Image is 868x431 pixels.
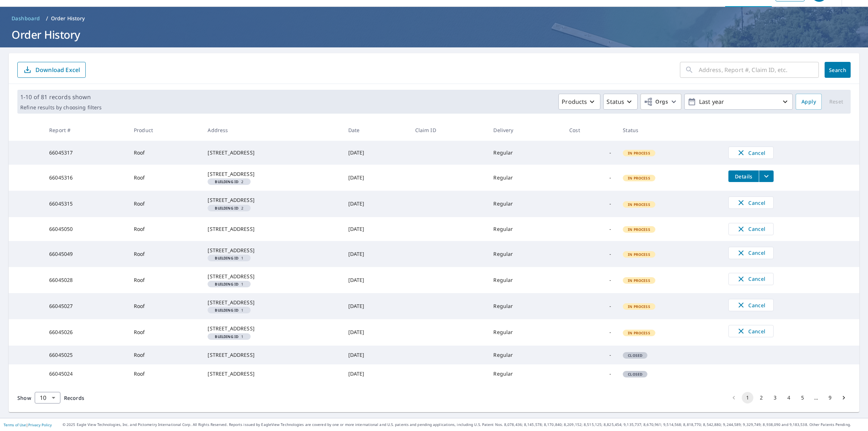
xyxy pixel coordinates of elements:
[736,275,766,283] span: Cancel
[728,197,774,209] button: Cancel
[4,423,52,427] p: |
[756,392,767,403] button: Go to page 2
[488,241,563,267] td: Regular
[35,66,80,74] p: Download Excel
[43,267,128,293] td: 66045028
[736,249,766,257] span: Cancel
[624,227,655,232] span: In Process
[210,282,248,286] span: 1
[624,353,647,358] span: Closed
[215,256,238,260] em: Building ID
[488,165,563,191] td: Regular
[562,97,587,106] p: Products
[488,364,563,383] td: Regular
[736,198,766,207] span: Cancel
[342,217,409,241] td: [DATE]
[342,267,409,293] td: [DATE]
[342,165,409,191] td: [DATE]
[342,346,409,364] td: [DATE]
[128,241,202,267] td: Roof
[208,197,336,204] div: [STREET_ADDRESS]
[342,319,409,345] td: [DATE]
[563,319,617,345] td: -
[728,325,774,337] button: Cancel
[342,364,409,383] td: [DATE]
[488,346,563,364] td: Regular
[208,351,336,359] div: [STREET_ADDRESS]
[128,364,202,383] td: Roof
[208,149,336,156] div: [STREET_ADDRESS]
[208,370,336,377] div: [STREET_ADDRESS]
[641,94,681,110] button: Orgs
[17,394,31,401] span: Show
[624,372,647,377] span: Closed
[728,147,774,159] button: Cancel
[128,293,202,319] td: Roof
[208,225,336,233] div: [STREET_ADDRESS]
[825,62,851,78] button: Search
[63,422,864,427] p: © 2025 Eagle View Technologies, Inc. and Pictometry International Corp. All Rights Reserved. Repo...
[210,180,248,183] span: 2
[624,278,655,283] span: In Process
[46,14,48,23] li: /
[563,191,617,217] td: -
[128,267,202,293] td: Roof
[728,299,774,311] button: Cancel
[43,119,128,141] th: Report #
[563,165,617,191] td: -
[128,217,202,241] td: Roof
[208,170,336,178] div: [STREET_ADDRESS]
[128,346,202,364] td: Roof
[43,165,128,191] td: 66045316
[208,325,336,332] div: [STREET_ADDRESS]
[342,191,409,217] td: [DATE]
[128,119,202,141] th: Product
[210,335,248,338] span: 1
[728,223,774,235] button: Cancel
[28,422,52,427] a: Privacy Policy
[759,170,774,182] button: filesDropdownBtn-66045316
[4,422,26,427] a: Terms of Use
[830,67,845,73] span: Search
[12,15,40,22] span: Dashboard
[43,319,128,345] td: 66045026
[215,206,238,210] em: Building ID
[607,97,624,106] p: Status
[796,94,822,110] button: Apply
[684,94,793,110] button: Last year
[43,241,128,267] td: 66045049
[488,217,563,241] td: Regular
[202,119,342,141] th: Address
[736,148,766,157] span: Cancel
[9,13,859,24] nav: breadcrumb
[727,392,851,403] nav: pagination navigation
[51,15,85,22] p: Order History
[210,308,248,312] span: 1
[563,141,617,165] td: -
[342,241,409,267] td: [DATE]
[563,346,617,364] td: -
[624,176,655,181] span: In Process
[342,141,409,165] td: [DATE]
[810,394,822,401] div: …
[742,392,753,403] button: page 1
[20,93,102,101] p: 1-10 of 81 records shown
[624,202,655,207] span: In Process
[64,394,84,401] span: Records
[9,13,43,24] a: Dashboard
[783,392,795,403] button: Go to page 4
[208,273,336,280] div: [STREET_ADDRESS]
[563,119,617,141] th: Cost
[210,256,248,260] span: 1
[215,308,238,312] em: Building ID
[43,191,128,217] td: 66045315
[624,151,655,156] span: In Process
[128,191,202,217] td: Roof
[208,247,336,254] div: [STREET_ADDRESS]
[733,173,754,180] span: Details
[488,191,563,217] td: Regular
[696,96,781,108] p: Last year
[215,282,238,286] em: Building ID
[728,273,774,285] button: Cancel
[603,94,638,110] button: Status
